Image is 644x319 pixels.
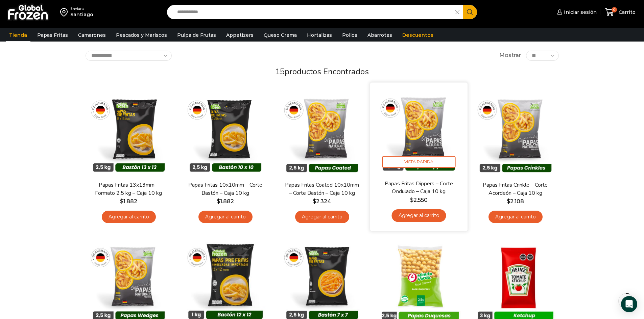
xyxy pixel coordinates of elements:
a: Hortalizas [304,29,335,42]
span: Vista Rápida [382,156,455,168]
a: Iniciar sesión [555,5,597,19]
a: Descuentos [399,29,437,42]
div: Santiago [70,11,93,18]
span: productos encontrados [285,66,369,77]
a: Pulpa de Frutas [174,29,219,42]
a: Appetizers [223,29,257,42]
span: 15 [275,66,285,77]
a: Agregar al carrito: “Papas Fritas Crinkle - Corte Acordeón - Caja 10 kg” [488,211,543,223]
img: address-field-icon.svg [60,6,70,18]
div: Open Intercom Messenger [621,296,637,312]
bdi: 1.882 [217,198,234,205]
a: Pollos [339,29,361,42]
a: 0 Carrito [603,4,637,20]
span: Iniciar sesión [562,9,597,16]
span: Carrito [617,9,636,16]
a: Papas Fritas Crinkle – Corte Acordeón – Caja 10 kg [476,181,554,197]
a: Camarones [75,29,109,42]
span: $ [410,197,413,203]
button: Search button [463,5,477,19]
select: Pedido de la tienda [86,51,172,61]
bdi: 2.324 [313,198,331,205]
bdi: 2.108 [507,198,524,205]
a: Abarrotes [364,29,396,42]
a: Queso Crema [260,29,300,42]
span: $ [217,198,220,205]
span: $ [120,198,123,205]
a: Agregar al carrito: “Papas Fritas 13x13mm - Formato 2,5 kg - Caja 10 kg” [102,211,156,223]
a: Tienda [6,29,30,42]
a: Papas Fritas 10x10mm – Corte Bastón – Caja 10 kg [186,181,264,197]
span: Mostrar [499,52,521,59]
bdi: 1.882 [120,198,137,205]
span: $ [507,198,510,205]
a: Papas Fritas Coated 10x10mm – Corte Bastón – Caja 10 kg [283,181,361,197]
div: Enviar a [70,6,93,11]
a: Papas Fritas 13x13mm – Formato 2,5 kg – Caja 10 kg [90,181,167,197]
a: Papas Fritas Dippers – Corte Ondulado – Caja 10 kg [379,180,458,196]
a: Papas Fritas [34,29,71,42]
a: Pescados y Mariscos [113,29,170,42]
span: $ [313,198,316,205]
a: Agregar al carrito: “Papas Fritas Coated 10x10mm - Corte Bastón - Caja 10 kg” [295,211,349,223]
a: Agregar al carrito: “Papas Fritas 10x10mm - Corte Bastón - Caja 10 kg” [198,211,253,223]
span: 0 [612,7,617,12]
a: Agregar al carrito: “Papas Fritas Dippers - Corte Ondulado - Caja 10 kg” [391,209,446,222]
bdi: 2.550 [410,197,427,203]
